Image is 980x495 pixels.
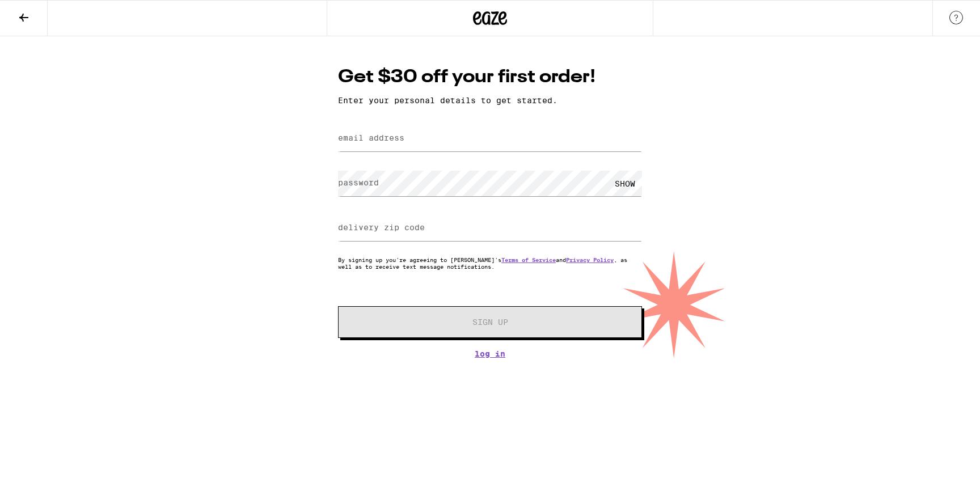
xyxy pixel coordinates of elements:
a: Privacy Policy [566,256,614,263]
label: email address [338,133,404,142]
a: Log In [338,349,642,358]
span: Sign Up [472,318,508,326]
input: email address [338,126,642,151]
label: delivery zip code [338,223,425,232]
p: Enter your personal details to get started. [338,96,642,105]
input: delivery zip code [338,215,642,241]
div: SHOW [608,171,642,196]
h1: Get $30 off your first order! [338,65,642,90]
a: Terms of Service [501,256,556,263]
button: Sign Up [338,306,642,338]
p: By signing up you're agreeing to [PERSON_NAME]'s and , as well as to receive text message notific... [338,256,642,270]
label: password [338,178,379,187]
